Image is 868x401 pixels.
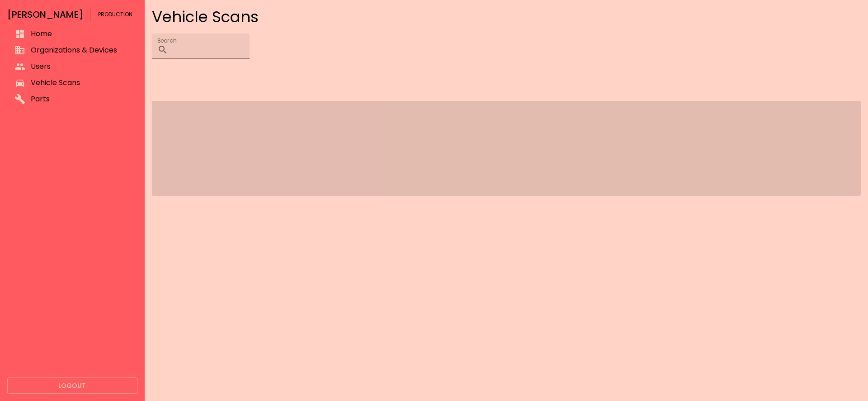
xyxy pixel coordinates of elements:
[31,77,130,88] span: Vehicle Scans
[31,61,130,72] span: Users
[31,29,130,39] span: Home
[31,94,130,105] span: Parts
[31,45,130,56] span: Organizations & Devices
[157,37,176,44] label: Search
[7,7,83,22] h6: [PERSON_NAME]
[7,377,137,394] button: Logout
[152,7,861,26] h4: Vehicle Scans
[98,7,132,22] span: Production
